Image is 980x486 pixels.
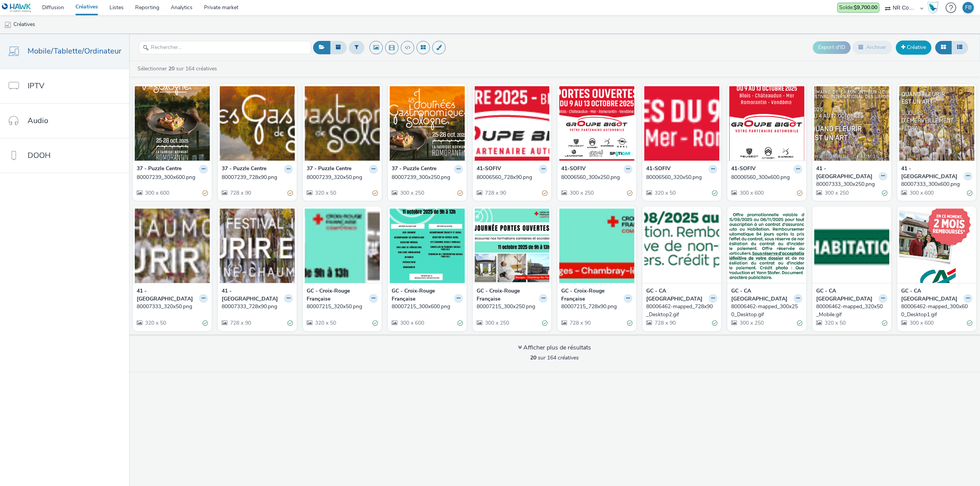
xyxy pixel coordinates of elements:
div: Valide [712,319,717,327]
span: Solde : [839,4,877,11]
img: 80007215_300x250.png visual [475,208,550,283]
div: 80007333_728x90.png [222,303,290,310]
a: 80006560_300x600.png [731,174,802,181]
strong: GC - CA [GEOGRAPHIC_DATA] [731,287,792,303]
div: 80007215_300x600.png [392,303,460,310]
span: Mobile/Tablette/Ordinateur [28,46,121,57]
span: 728 x 90 [654,319,676,327]
span: 728 x 90 [484,189,506,197]
a: 80006462-mapped_300x600_Desktop1.gif [901,303,972,319]
div: 80007239_300x600.png [137,174,205,181]
span: 300 x 600 [909,189,934,197]
img: 80006560_300x250.png visual [559,86,634,161]
div: 80006560_728x90.png [477,174,545,181]
strong: 41 - [GEOGRAPHIC_DATA] [901,165,962,180]
img: 80006560_300x600.png visual [729,86,804,161]
span: 728 x 90 [229,189,251,197]
strong: GC - CA [GEOGRAPHIC_DATA] [901,287,962,303]
strong: GC - Croix-Rouge Française [477,287,537,303]
img: 80007333_300x600.png visual [899,86,974,161]
a: 80007239_320x50.png [307,174,378,181]
a: 80007333_320x50.png [137,303,208,310]
strong: 41 - [GEOGRAPHIC_DATA] [222,287,282,303]
div: Partiellement valide [627,189,632,197]
strong: 41 - [GEOGRAPHIC_DATA] [816,165,877,180]
img: 80007333_728x90.png visual [220,208,295,283]
div: Partiellement valide [542,189,547,197]
div: Partiellement valide [203,189,208,197]
a: 80007215_728x90.png [561,303,632,310]
img: 80007215_300x600.png visual [390,208,465,283]
a: 80007215_300x600.png [392,303,463,310]
div: Partiellement valide [457,189,463,197]
span: 300 x 250 [399,189,424,197]
img: Hawk Academy [927,2,939,14]
div: Valide [542,319,547,327]
div: Partiellement valide [287,189,293,197]
div: 80006462-mapped_300x600_Desktop1.gif [901,303,969,319]
img: 80006462-mapped_300x250_Desktop.gif visual [729,208,804,283]
div: Valide [797,319,802,327]
strong: 37 - Puzzle Centre [392,165,436,174]
a: 80007333_300x250.png [816,180,887,188]
span: 320 x 50 [314,319,336,327]
img: 80006560_728x90.png visual [475,86,550,161]
strong: GC - Croix-Rouge Française [561,287,622,303]
strong: 41 - [GEOGRAPHIC_DATA] [137,287,197,303]
a: 80007239_300x250.png [392,174,463,181]
a: 80006462-mapped_728x90_Desktop2.gif [646,303,717,319]
span: IPTV [28,80,44,91]
a: Hawk Academy [927,2,942,14]
strong: 41-SOFIV [646,165,671,174]
img: 80007333_300x250.png visual [814,86,889,161]
span: 320 x 50 [654,189,676,197]
div: 80006560_300x250.png [561,174,629,181]
a: 80007215_320x50.png [307,303,378,310]
div: 80006462-mapped_300x250_Desktop.gif [731,303,799,319]
div: Valide [372,319,378,327]
div: 80007215_300x250.png [477,303,545,310]
div: Valide [967,189,972,197]
span: 300 x 600 [399,319,424,327]
div: Valide [627,319,632,327]
strong: 20 [530,354,536,361]
strong: 37 - Puzzle Centre [307,165,351,174]
div: Valide [712,189,717,197]
strong: 41-SOFIV [561,165,586,174]
button: Archiver [853,41,892,54]
a: 80006560_728x90.png [477,174,548,181]
a: 80007215_300x250.png [477,303,548,310]
a: 80007239_300x600.png [137,174,208,181]
div: 80006462-mapped_728x90_Desktop2.gif [646,303,714,319]
span: DOOH [28,150,51,161]
strong: 41-SOFIV [731,165,756,174]
strong: 20 [168,65,175,72]
img: 80006462-mapped_300x600_Desktop1.gif visual [899,208,974,283]
a: 80006462-mapped_300x250_Desktop.gif [731,303,802,319]
div: Valide [287,319,293,327]
img: 80007333_320x50.png visual [135,208,210,283]
img: 80007239_300x600.png visual [135,86,210,161]
div: Partiellement valide [372,189,378,197]
img: 80006560_320x50.png visual [644,86,719,161]
a: 80006560_300x250.png [561,174,632,181]
a: 80007333_300x600.png [901,180,972,188]
div: 80006560_320x50.png [646,174,714,181]
img: 80006462-mapped_320x50_Mobile.gif visual [814,208,889,283]
img: 80007215_320x50.png visual [305,208,380,283]
div: 80007333_320x50.png [137,303,205,310]
span: 320 x 50 [144,319,166,327]
span: 300 x 600 [739,189,764,197]
div: FB [965,2,972,13]
strong: 37 - Puzzle Centre [137,165,181,174]
div: Valide [882,189,887,197]
strong: GC - Croix-Rouge Française [392,287,452,303]
span: 728 x 90 [229,319,251,327]
span: 300 x 600 [144,189,169,197]
button: Grille [935,41,952,54]
a: 80007333_728x90.png [222,303,293,310]
img: 80007239_728x90.png visual [220,86,295,161]
div: 80007215_728x90.png [561,303,629,310]
strong: 37 - Puzzle Centre [222,165,266,174]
